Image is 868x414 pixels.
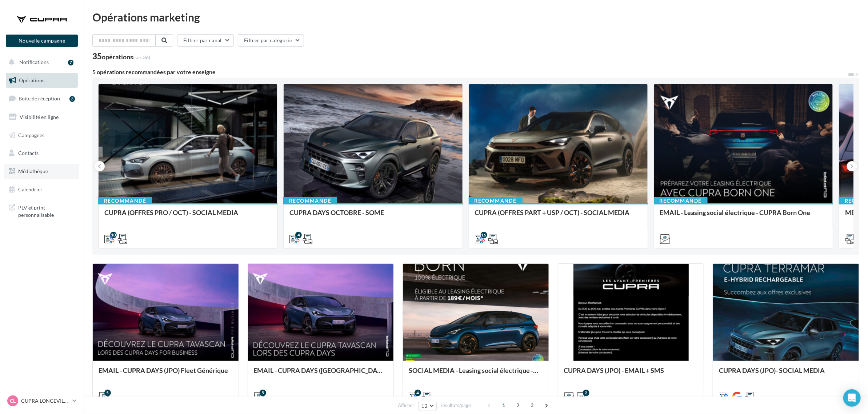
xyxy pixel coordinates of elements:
[409,367,543,381] div: SOCIAL MEDIA - Leasing social électrique - CUPRA Born
[69,96,75,102] div: 3
[92,69,848,75] div: 5 opérations recommandées par votre enseigne
[422,403,428,409] span: 12
[295,232,302,238] div: 4
[10,397,16,405] span: CL
[20,114,59,120] span: Visibilité en ligne
[133,54,150,60] span: (sur 36)
[254,367,388,381] div: EMAIL - CUPRA DAYS ([GEOGRAPHIC_DATA]) Private Générique
[19,59,49,65] span: Notifications
[98,197,152,205] div: Recommandé
[654,197,708,205] div: Recommandé
[469,197,523,205] div: Recommandé
[6,35,78,47] button: Nouvelle campagne
[4,200,79,221] a: PLV et print personnalisable
[104,209,271,223] div: CUPRA (OFFRES PRO / OCT) - SOCIAL MEDIA
[18,186,43,192] span: Calendrier
[92,12,859,23] div: Opérations marketing
[110,232,117,238] div: 10
[419,401,437,411] button: 12
[398,402,415,409] span: Afficher
[4,182,79,197] a: Calendrier
[4,164,79,179] a: Médiathèque
[104,390,111,396] div: 5
[481,232,487,238] div: 16
[512,399,524,411] span: 2
[441,402,471,409] span: résultats/page
[4,91,79,106] a: Boîte de réception3
[18,150,39,156] span: Contacts
[19,95,60,101] span: Boîte de réception
[177,34,234,47] button: Filtrer par canal
[260,390,266,396] div: 5
[660,209,827,223] div: EMAIL - Leasing social électrique - CUPRA Born One
[415,390,421,396] div: 4
[99,367,233,381] div: EMAIL - CUPRA DAYS (JPO) Fleet Générique
[18,132,44,138] span: Campagnes
[475,209,642,223] div: CUPRA (OFFRES PART + USP / OCT) - SOCIAL MEDIA
[719,367,853,381] div: CUPRA DAYS (JPO)- SOCIAL MEDIA
[18,168,48,174] span: Médiathèque
[498,399,509,411] span: 1
[526,399,538,411] span: 3
[4,73,79,88] a: Opérations
[4,110,79,125] a: Visibilité en ligne
[4,128,79,143] a: Campagnes
[4,55,76,70] button: Notifications 7
[289,209,456,223] div: CUPRA DAYS OCTOBRE - SOME
[19,77,44,83] span: Opérations
[102,53,150,60] div: opérations
[18,203,75,218] span: PLV et print personnalisable
[4,146,79,161] a: Contacts
[283,197,337,205] div: Recommandé
[238,34,304,47] button: Filtrer par catégorie
[68,60,73,65] div: 7
[583,390,589,396] div: 2
[6,394,78,408] a: CL CUPRA LONGEVILLE LES [GEOGRAPHIC_DATA]
[843,389,861,407] div: Open Intercom Messenger
[92,52,150,60] div: 35
[21,397,69,405] p: CUPRA LONGEVILLE LES [GEOGRAPHIC_DATA]
[564,367,698,381] div: CUPRA DAYS (JPO) - EMAIL + SMS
